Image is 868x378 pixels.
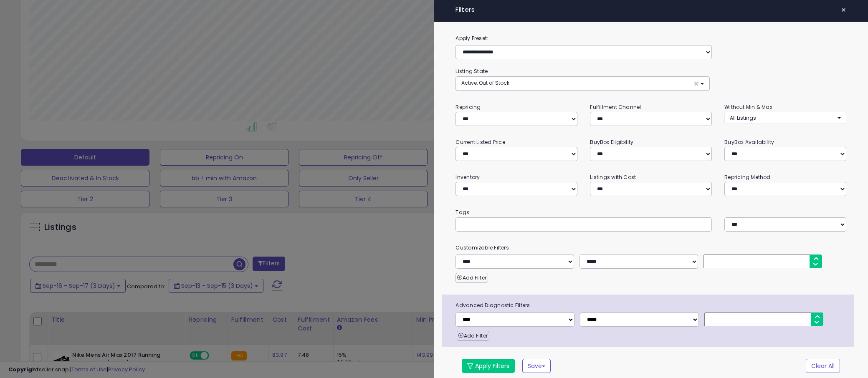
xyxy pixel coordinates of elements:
small: Without Min & Max [724,103,772,111]
small: Repricing Method [724,174,771,181]
small: BuyBox Eligibility [590,139,633,146]
button: Add Filter [457,331,489,341]
span: × [841,4,846,16]
small: Listing State [456,68,488,75]
small: Inventory [456,174,480,181]
span: × [693,79,699,88]
button: Save [522,359,551,373]
small: Customizable Filters [449,243,853,252]
button: All Listings [724,112,846,124]
h4: Filters [456,6,846,13]
button: Clear All [806,359,840,373]
label: Apply Preset: [449,34,853,43]
small: BuyBox Availability [724,139,774,146]
span: Active, Out of Stock [461,79,509,86]
button: Add Filter [456,273,488,283]
button: × [838,4,850,16]
small: Current Listed Price [456,139,505,146]
button: Apply Filters [462,359,515,373]
small: Tags [449,208,853,217]
small: Repricing [456,103,481,111]
small: Listings with Cost [590,174,636,181]
small: Fulfillment Channel [590,103,641,111]
span: Advanced Diagnostic Filters [449,301,854,310]
span: All Listings [730,114,756,121]
button: Active, Out of Stock × [456,77,709,91]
